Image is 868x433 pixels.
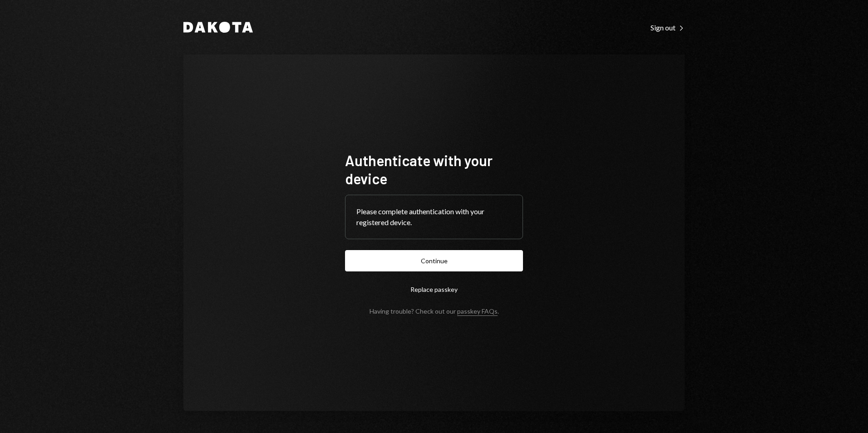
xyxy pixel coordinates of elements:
[345,279,523,300] button: Replace passkey
[356,206,512,228] div: Please complete authentication with your registered device.
[345,151,523,187] h1: Authenticate with your device
[457,307,498,316] a: passkey FAQs
[651,23,685,32] div: Sign out
[345,250,523,271] button: Continue
[651,22,685,32] a: Sign out
[370,307,499,315] div: Having trouble? Check out our .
